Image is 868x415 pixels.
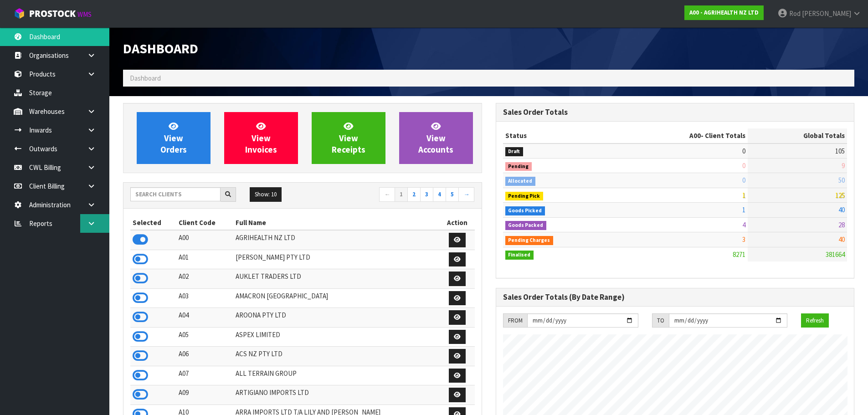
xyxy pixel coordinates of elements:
span: A00 [689,131,701,140]
span: 105 [835,147,845,155]
img: cube-alt.png [14,8,25,19]
th: Global Totals [748,128,847,143]
span: 8271 [733,250,745,259]
a: → [458,187,474,202]
a: 4 [433,187,446,202]
span: 125 [835,191,845,200]
span: Pending Charges [505,236,554,245]
span: 0 [742,147,745,155]
span: 9 [842,161,845,170]
a: ViewAccounts [399,112,473,164]
th: Client Code [176,215,234,230]
span: [PERSON_NAME] [802,9,851,18]
td: A02 [176,269,234,289]
span: View Accounts [418,121,453,155]
td: A09 [176,385,234,405]
span: 40 [838,235,845,244]
span: 4 [742,220,745,229]
span: View Invoices [245,121,277,155]
span: Pending [505,162,532,171]
a: ← [379,187,395,202]
td: AROONA PTY LTD [233,308,440,328]
span: Dashboard [130,74,161,82]
td: [PERSON_NAME] PTY LTD [233,250,440,269]
td: A01 [176,250,234,269]
td: A04 [176,308,234,328]
a: 3 [420,187,433,202]
td: A00 [176,230,234,250]
a: ViewOrders [137,112,211,164]
span: Goods Picked [505,206,545,215]
span: View Receipts [332,121,365,155]
span: Goods Packed [505,221,547,230]
span: ProStock [29,8,76,20]
span: 1 [742,205,745,214]
span: 3 [742,235,745,244]
span: Finalised [505,251,534,260]
td: ALL TERRAIN GROUP [233,366,440,385]
span: Allocated [505,177,536,186]
span: View Orders [160,121,187,155]
div: TO [652,313,669,328]
span: 50 [838,176,845,184]
small: WMS [77,10,92,19]
span: 381664 [826,250,845,259]
button: Refresh [801,313,829,328]
a: ViewInvoices [224,112,298,164]
a: 1 [395,187,408,202]
span: 1 [742,191,745,200]
div: FROM [503,313,527,328]
a: A00 - AGRIHEALTH NZ LTD [684,5,764,20]
td: ARTIGIANO IMPORTS LTD [233,385,440,405]
button: Show: 10 [250,187,282,202]
a: ViewReceipts [312,112,385,164]
span: Dashboard [123,40,198,57]
nav: Page navigation [309,187,475,203]
th: Action [440,215,475,230]
td: ASPEX LIMITED [233,327,440,347]
td: ACS NZ PTY LTD [233,347,440,366]
span: 0 [742,161,745,170]
th: Status [503,128,617,143]
td: A07 [176,366,234,385]
span: Rod [789,9,801,18]
td: A03 [176,288,234,308]
strong: A00 - AGRIHEALTH NZ LTD [689,9,759,16]
span: Pending Pick [505,192,544,201]
a: 5 [446,187,459,202]
td: AMACRON [GEOGRAPHIC_DATA] [233,288,440,308]
td: A05 [176,327,234,347]
span: Draft [505,147,524,156]
td: AUKLET TRADERS LTD [233,269,440,289]
span: 0 [742,176,745,184]
span: 40 [838,205,845,214]
a: 2 [407,187,421,202]
span: 28 [838,220,845,229]
th: Selected [130,215,176,230]
h3: Sales Order Totals [503,108,847,117]
td: AGRIHEALTH NZ LTD [233,230,440,250]
th: Full Name [233,215,440,230]
th: - Client Totals [616,128,748,143]
h3: Sales Order Totals (By Date Range) [503,293,847,302]
input: Search clients [130,187,221,201]
td: A06 [176,347,234,366]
